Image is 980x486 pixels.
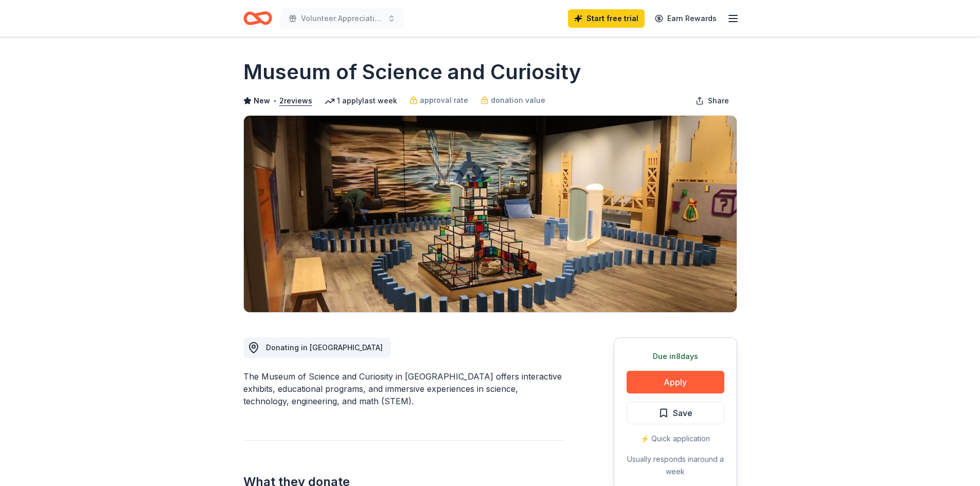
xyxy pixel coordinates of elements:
[243,58,581,86] h1: Museum of Science and Curiosity
[708,95,729,107] span: Share
[568,9,645,28] a: Start free trial
[627,371,724,393] button: Apply
[627,350,724,363] div: Due in 8 days
[279,95,312,107] button: 2reviews
[243,6,272,30] a: Home
[687,91,737,111] button: Share
[627,433,724,445] div: ⚡️ Quick application
[254,95,270,107] span: New
[491,94,545,106] span: donation value
[243,370,564,407] div: The Museum of Science and Curiosity in [GEOGRAPHIC_DATA] offers interactive exhibits, educational...
[273,97,276,105] span: •
[673,406,692,420] span: Save
[627,402,724,424] button: Save
[627,453,724,478] div: Usually responds in around a week
[649,9,723,28] a: Earn Rewards
[409,94,468,106] a: approval rate
[420,94,468,106] span: approval rate
[480,94,545,106] a: donation value
[301,12,383,25] span: Volunteer Appreciation and Recruitment Event
[280,8,404,29] button: Volunteer Appreciation and Recruitment Event
[325,95,397,107] div: 1 apply last week
[244,116,737,312] img: Image for Museum of Science and Curiosity
[266,343,383,352] span: Donating in [GEOGRAPHIC_DATA]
